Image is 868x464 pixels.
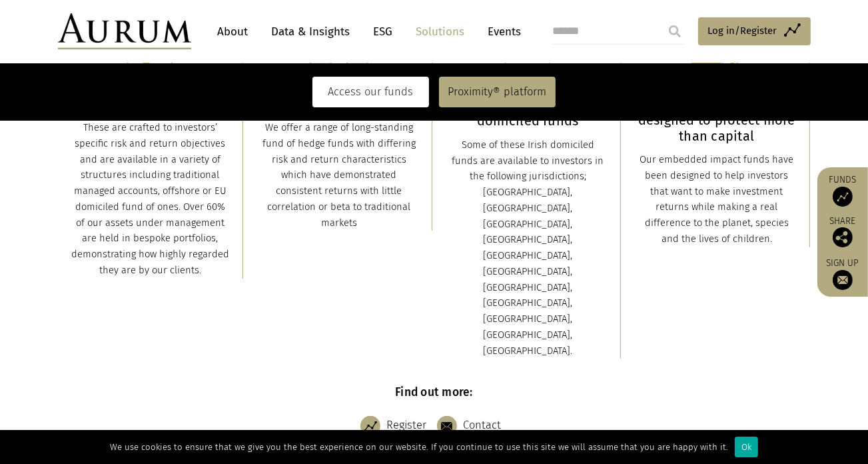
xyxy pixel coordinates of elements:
[824,257,861,290] a: Sign up
[708,23,777,39] span: Log in/Register
[698,17,811,45] a: Log in/Register
[661,18,688,45] input: Submit
[833,270,853,290] img: Sign up to our newsletter
[439,77,556,107] a: Proximity® platform
[58,13,191,49] img: Aurum
[824,217,861,247] div: Share
[437,409,508,443] a: Contact
[360,409,434,443] a: Register
[824,174,861,207] a: Funds
[735,437,758,457] div: Ok
[265,19,357,44] a: Data & Insights
[833,187,853,207] img: Access Funds
[410,19,472,44] a: Solutions
[833,227,853,247] img: Share this post
[449,137,608,359] div: Some of these Irish domiciled funds are available to investors in the following jurisdictions; [G...
[211,19,255,44] a: About
[260,120,418,231] div: We offer a range of long-standing fund of hedge funds with differing risk and return characterist...
[58,385,811,399] h6: Find out more:
[367,19,400,44] a: ESG
[482,19,522,44] a: Events
[71,120,230,279] div: These are crafted to investors’ specific risk and return objectives and are available in a variet...
[638,152,796,247] div: Our embedded impact funds have been designed to help investors that want to make investment retur...
[312,77,429,107] a: Access our funds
